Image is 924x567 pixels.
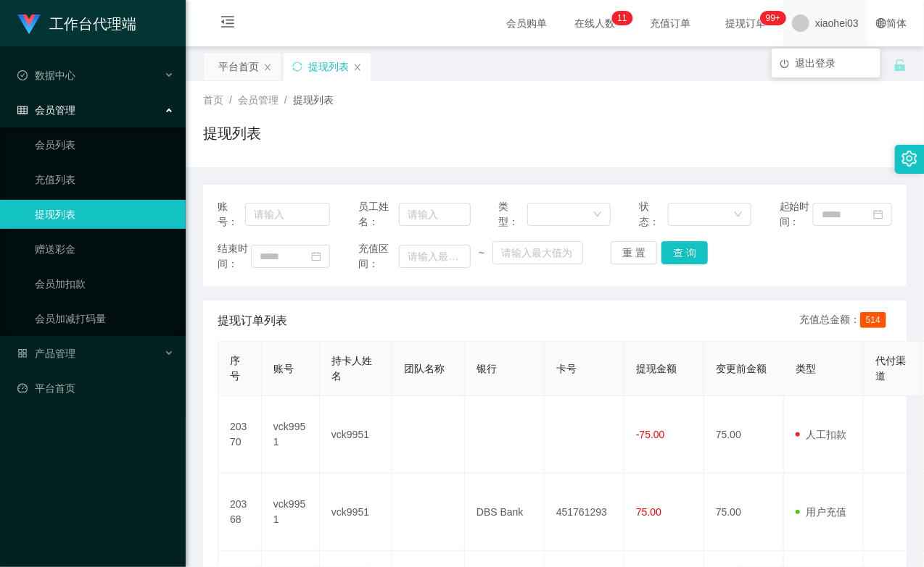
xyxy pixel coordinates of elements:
[795,57,836,69] span: 退出登录
[230,355,240,382] span: 序号
[203,1,252,47] i: 图标: menu-fold
[358,241,400,272] span: 充值区间：
[17,14,41,35] img: logo.9652507e.png
[320,474,392,551] td: vck9951
[35,130,174,159] a: 会员列表
[639,199,668,230] span: 状态：
[545,474,624,551] td: 451761293
[17,104,75,116] span: 会员管理
[796,506,846,518] span: 用户充值
[17,17,136,29] a: 工作台代理端
[611,241,657,264] button: 重 置
[284,94,287,106] span: /
[760,11,786,25] sup: 1072
[780,199,813,230] span: 起始时间：
[353,63,362,72] i: 图标: close
[661,241,708,264] button: 查 询
[876,18,886,28] i: 图标: global
[218,241,251,272] span: 结束时间：
[203,94,223,106] span: 首页
[796,363,816,374] span: 类型
[567,18,622,28] span: 在线人数
[308,53,349,80] div: 提现列表
[273,363,294,374] span: 账号
[17,70,28,80] i: 图标: check-circle-o
[17,374,174,403] a: 图标: dashboard平台首页
[293,94,334,106] span: 提现列表
[617,11,622,25] p: 1
[218,396,262,474] td: 20370
[780,59,789,68] i: 图标: poweroff
[704,396,784,474] td: 75.00
[471,245,493,261] span: ~
[263,63,272,72] i: 图标: close
[611,11,632,25] sup: 11
[636,506,661,518] span: 75.00
[245,203,330,226] input: 请输入
[622,11,627,25] p: 1
[238,94,279,106] span: 会员管理
[262,396,320,474] td: vck9951
[35,235,174,264] a: 赠送彩金
[799,312,892,329] div: 充值总金额：
[358,199,400,230] span: 员工姓名：
[229,94,232,106] span: /
[17,348,28,358] i: 图标: appstore-o
[873,209,883,219] i: 图标: calendar
[734,210,743,220] i: 图标: down
[218,199,245,230] span: 账号：
[636,363,677,374] span: 提现金额
[292,62,302,72] i: 图标: sync
[399,203,470,226] input: 请输入
[35,304,174,333] a: 会员加减打码量
[17,348,75,359] span: 产品管理
[35,200,174,229] a: 提现列表
[636,429,665,440] span: -75.00
[35,269,174,298] a: 会员加扣款
[902,151,917,167] i: 图标: setting
[203,122,261,144] h1: 提现列表
[643,18,698,28] span: 充值订单
[875,355,906,382] span: 代付渠道
[796,429,846,440] span: 人工扣款
[593,210,602,220] i: 图标: down
[331,355,372,382] span: 持卡人姓名
[49,1,136,47] h1: 工作台代理端
[477,363,497,374] span: 银行
[35,165,174,194] a: 充值列表
[556,363,577,374] span: 卡号
[498,199,527,230] span: 类型：
[860,312,886,328] span: 514
[218,53,259,80] div: 平台首页
[311,251,321,261] i: 图标: calendar
[404,363,445,374] span: 团队名称
[399,245,470,268] input: 请输入最小值为
[718,18,773,28] span: 提现订单
[17,105,28,115] i: 图标: table
[894,59,907,72] i: 图标: unlock
[320,396,392,474] td: vck9951
[704,474,784,551] td: 75.00
[218,312,287,329] span: 提现订单列表
[17,70,75,81] span: 数据中心
[492,241,582,264] input: 请输入最大值为
[465,474,545,551] td: DBS Bank
[262,474,320,551] td: vck9951
[716,363,767,374] span: 变更前金额
[218,474,262,551] td: 20368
